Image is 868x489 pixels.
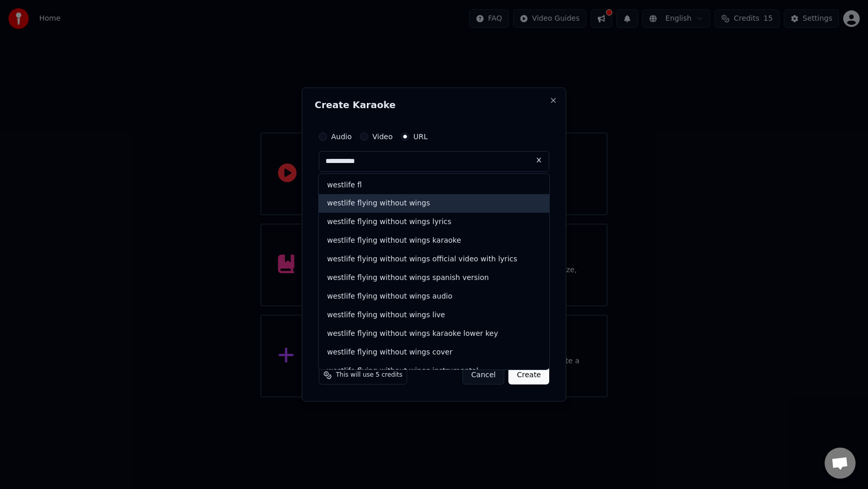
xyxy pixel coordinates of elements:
[315,100,553,110] h2: Create Karaoke
[373,133,393,140] label: Video
[319,324,549,343] div: westlife flying without wings karaoke lower key
[319,362,549,380] div: westlife flying without wings instrumental
[336,371,402,379] span: This will use 5 credits
[319,231,549,250] div: westlife flying without wings karaoke
[319,213,549,232] div: westlife flying without wings lyrics
[413,133,428,140] label: URL
[331,133,352,140] label: Audio
[462,366,504,384] button: Cancel
[319,343,549,362] div: westlife flying without wings cover
[319,287,549,306] div: westlife flying without wings audio
[319,195,549,213] div: westlife flying without wings
[319,250,549,269] div: westlife flying without wings official video with lyrics
[319,306,549,324] div: westlife flying without wings live
[319,269,549,287] div: westlife flying without wings spanish version
[508,366,549,384] button: Create
[319,176,549,195] div: westlife fl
